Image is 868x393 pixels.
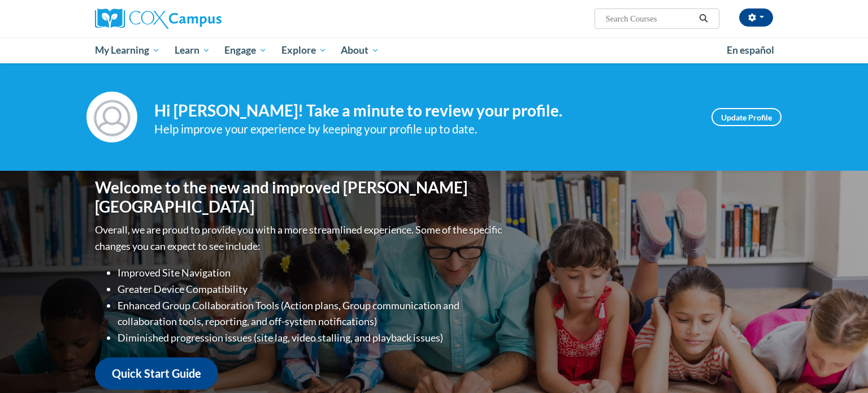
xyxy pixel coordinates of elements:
[88,37,167,63] a: My Learning
[281,44,327,57] span: Explore
[695,12,712,25] button: Search
[118,297,505,330] li: Enhanced Group Collaboration Tools (Action plans, Group communication and collaboration tools, re...
[118,281,505,297] li: Greater Device Compatibility
[224,44,267,57] span: Engage
[118,265,505,281] li: Improved Site Navigation
[95,357,218,390] a: Quick Start Guide
[95,8,222,29] img: Cox Campus
[605,12,695,25] input: Search Courses
[334,37,387,63] a: About
[341,44,379,57] span: About
[217,37,274,63] a: Engage
[739,8,773,27] button: Account Settings
[118,330,505,346] li: Diminished progression issues (site lag, video stalling, and playback issues)
[175,44,210,57] span: Learn
[95,8,310,29] a: Cox Campus
[743,321,766,343] iframe: Close message
[727,44,774,56] span: En español
[154,101,695,120] h4: Hi [PERSON_NAME]! Take a minute to review your profile.
[719,38,782,62] a: En español
[78,37,790,63] div: Main menu
[95,222,505,254] p: Overall, we are proud to provide you with a more streamlined experience. Some of the specific cha...
[95,178,505,216] h1: Welcome to the new and improved [PERSON_NAME][GEOGRAPHIC_DATA]
[86,92,137,142] img: Profile Image
[167,37,218,63] a: Learn
[154,120,695,139] div: Help improve your experience by keeping your profile up to date.
[711,108,782,126] a: Update Profile
[95,44,160,57] span: My Learning
[823,348,859,384] iframe: Button to launch messaging window
[274,37,334,63] a: Explore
